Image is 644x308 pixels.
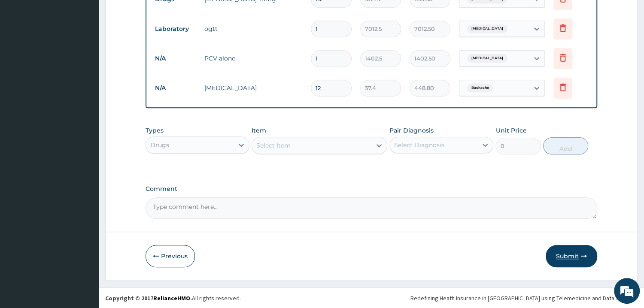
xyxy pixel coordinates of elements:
[153,294,190,302] a: RelianceHMO
[150,141,169,149] div: Drugs
[45,48,144,59] div: Chat with us now
[200,50,307,67] td: PCV alone
[543,137,588,154] button: Add
[467,84,493,92] span: Backache
[495,126,526,135] label: Unit Price
[16,43,35,64] img: d_794563401_company_1708531726252_794563401
[467,24,507,33] span: [MEDICAL_DATA]
[4,211,164,242] textarea: Type your message and hit 'Enter'
[50,97,118,183] span: We're online!
[467,54,507,63] span: [MEDICAL_DATA]
[256,141,291,150] div: Select Item
[151,80,200,96] td: N/A
[105,294,192,302] strong: Copyright © 2017 .
[389,126,434,135] label: Pair Diagnosis
[146,127,164,134] label: Types
[394,141,444,149] div: Select Diagnosis
[200,79,307,97] td: [MEDICAL_DATA]
[146,185,597,193] label: Comment
[151,21,200,37] td: Laboratory
[146,245,195,267] button: Previous
[151,51,200,66] td: N/A
[410,294,638,302] div: Redefining Heath Insurance in [GEOGRAPHIC_DATA] using Telemedicine and Data Science!
[141,4,161,25] div: Minimize live chat window
[546,245,597,267] button: Submit
[252,126,266,135] label: Item
[200,20,307,37] td: ogtt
